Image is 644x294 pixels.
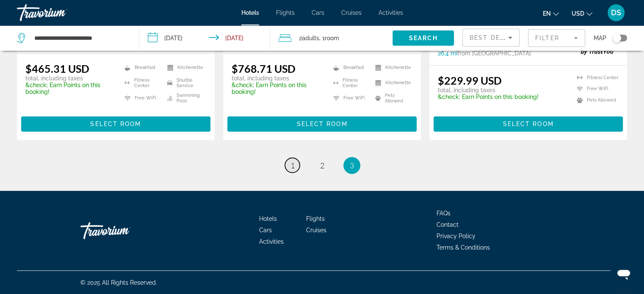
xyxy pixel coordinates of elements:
span: Select Room [90,121,141,127]
a: Hotels [241,9,259,16]
li: Shuttle Service [163,77,206,88]
li: Free WiFi [572,85,619,93]
button: Check-in date: Feb 13, 2026 Check-out date: Feb 15, 2026 [139,25,270,51]
span: USD [572,10,584,17]
span: Adults [302,35,319,41]
li: Breakfast [120,62,163,73]
p: total, including taxes [438,87,539,93]
p: total, including taxes [25,75,114,82]
a: Activities [379,9,403,16]
a: Activities [259,238,284,245]
button: Select Room [227,116,417,132]
span: Best Deals [470,34,514,41]
span: © 2025 All Rights Reserved. [80,279,157,286]
mat-select: Sort by [470,33,512,43]
span: DS [611,8,621,17]
a: Privacy Policy [437,233,475,239]
a: Select Room [21,118,210,127]
span: Map [594,32,606,44]
li: Kitchenette [371,77,412,88]
a: Cruises [306,227,326,234]
li: Free WiFi [329,93,370,104]
button: User Menu [605,4,627,22]
button: Change language [543,7,559,19]
li: Swimming Pool [163,93,206,104]
span: 26.4 mi [438,50,457,57]
a: Terms & Conditions [437,244,490,251]
a: FAQs [437,210,451,217]
li: Pets Allowed [371,93,412,104]
button: Search [392,30,454,46]
span: 2 [299,32,319,44]
a: Cars [259,227,272,234]
p: &check; Earn Points on this booking! [438,93,539,100]
li: Kitchenette [163,62,206,73]
a: Travorium [80,218,165,243]
span: Select Room [296,121,347,127]
ins: $465.31 USD [25,62,89,75]
p: total, including taxes [232,75,323,82]
a: Travorium [17,2,102,24]
button: Travelers: 2 adults, 0 children [270,25,392,51]
span: Room [325,35,339,41]
button: Change currency [572,7,592,19]
button: Select Room [434,116,623,132]
li: Fitness Center [329,77,370,88]
a: Cruises [341,9,362,16]
span: , 1 [319,32,339,44]
li: Kitchenette [371,62,412,73]
a: Select Room [227,118,417,127]
ins: $768.71 USD [232,62,296,75]
a: Select Room [434,118,623,127]
a: Cars [312,9,324,16]
span: from [GEOGRAPHIC_DATA] [457,50,531,57]
li: Pets Allowed [572,96,619,104]
span: 2 [320,161,324,170]
button: Filter [528,29,585,47]
span: 3 [350,161,354,170]
button: Select Room [21,116,210,132]
span: Search [409,35,438,41]
span: 1 [290,161,295,170]
span: Select Room [503,121,553,127]
ins: $229.99 USD [438,74,502,87]
li: Breakfast [329,62,370,73]
a: Contact [437,221,459,228]
li: Fitness Center [572,74,619,81]
p: &check; Earn Points on this booking! [232,82,323,95]
nav: Pagination [17,157,627,174]
a: Hotels [259,215,277,222]
a: Flights [306,215,325,222]
p: &check; Earn Points on this booking! [25,82,114,95]
iframe: Кнопка запуска окна обмена сообщениями [610,260,637,287]
span: en [543,10,551,17]
a: Flights [276,9,295,16]
button: Toggle map [606,34,627,42]
li: Free WiFi [120,93,163,104]
li: Fitness Center [120,77,163,88]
